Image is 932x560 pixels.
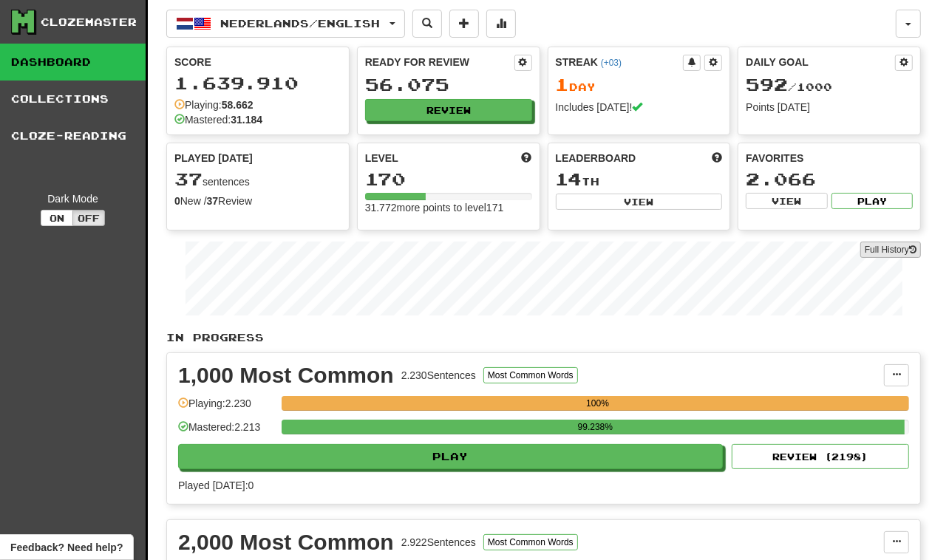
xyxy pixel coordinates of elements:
[41,210,73,226] button: On
[231,114,262,126] strong: 31.184
[483,367,578,383] button: Most Common Words
[166,10,405,38] button: Nederlands/English
[486,10,516,38] button: More stats
[746,151,913,165] div: Favorites
[556,74,570,95] span: 1
[712,151,722,165] span: This week in points, UTC
[174,195,180,207] strong: 0
[174,170,341,189] div: sentences
[174,98,254,112] div: Playing:
[522,151,532,165] span: Score more points to level up
[221,17,381,30] span: Nederlands / English
[178,479,254,491] span: Played [DATE]: 0
[365,170,532,188] div: 170
[556,55,684,69] div: Streak
[401,368,476,383] div: 2.230 Sentences
[11,191,135,206] div: Dark Mode
[831,193,913,209] button: Play
[10,540,123,555] span: Open feedback widget
[746,81,832,93] span: / 1000
[222,99,254,111] strong: 58.662
[178,396,274,420] div: Playing: 2.230
[286,396,909,411] div: 100%
[174,55,341,69] div: Score
[207,195,219,207] strong: 37
[365,55,514,69] div: Ready for Review
[556,194,723,210] button: View
[41,15,137,30] div: Clozemaster
[365,200,532,215] div: 31.772 more points to level 171
[174,112,262,127] div: Mastered:
[365,99,532,121] button: Review
[72,210,105,226] button: Off
[365,151,398,165] span: Level
[166,330,921,345] p: In Progress
[178,531,394,553] div: 2,000 Most Common
[556,168,582,189] span: 14
[746,100,913,115] div: Points [DATE]
[746,55,895,71] div: Daily Goal
[286,420,904,434] div: 99.238%
[746,74,788,95] span: 592
[174,194,341,208] div: New / Review
[174,168,203,189] span: 37
[746,193,827,209] button: View
[746,170,913,188] div: 2.066
[412,10,442,38] button: Search sentences
[860,242,921,258] a: Full History
[732,444,909,469] button: Review (2198)
[365,75,532,94] div: 56.075
[556,151,636,165] span: Leaderboard
[556,100,723,115] div: Includes [DATE]!
[483,534,578,550] button: Most Common Words
[449,10,479,38] button: Add sentence to collection
[601,58,622,68] a: (+03)
[401,535,476,550] div: 2.922 Sentences
[556,75,723,95] div: Day
[174,151,253,165] span: Played [DATE]
[178,444,723,469] button: Play
[178,420,274,444] div: Mastered: 2.213
[178,364,394,386] div: 1,000 Most Common
[174,74,341,92] div: 1.639.910
[556,170,723,189] div: th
